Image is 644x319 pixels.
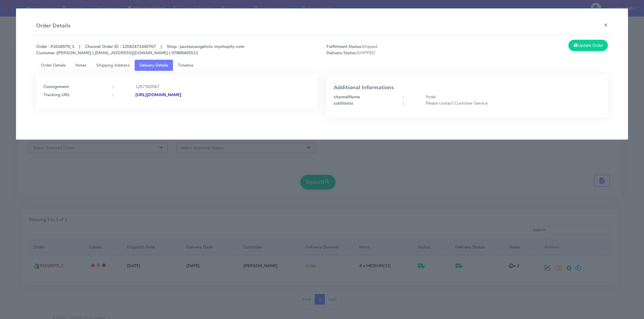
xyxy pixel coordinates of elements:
[36,22,71,30] h4: Order Details
[135,92,181,98] strong: [URL][DOMAIN_NAME]
[36,50,57,56] strong: Customer :
[334,85,601,91] h4: Additional Informations
[569,40,608,51] button: Update Order
[131,84,315,90] div: 1267360567
[178,62,193,68] span: Timeline
[322,43,467,56] span: Shipped SHIPPED
[403,94,404,100] strong: :
[326,50,357,56] strong: Delivery Status:
[139,62,168,68] span: Delivery Details
[36,60,608,71] ul: Tabs
[112,92,113,98] strong: :
[334,100,353,106] strong: subStatus
[36,44,244,56] strong: Order : #1618979_1 | Channel Order ID : 12042471440767 | Shop : pastaevangelists-myshopify-com [P...
[112,84,113,90] strong: :
[403,100,404,106] strong: :
[43,92,70,98] strong: Tracking URL
[326,44,362,49] strong: Fulfillment Status:
[96,62,130,68] span: Shipping Address
[421,100,605,106] div: Please contact Customer Service
[421,94,605,100] div: Yodel
[41,62,66,68] span: Order Details
[75,62,87,68] span: Notes
[334,94,360,100] strong: channelName
[43,84,69,90] strong: Consignment
[599,17,613,33] button: Close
